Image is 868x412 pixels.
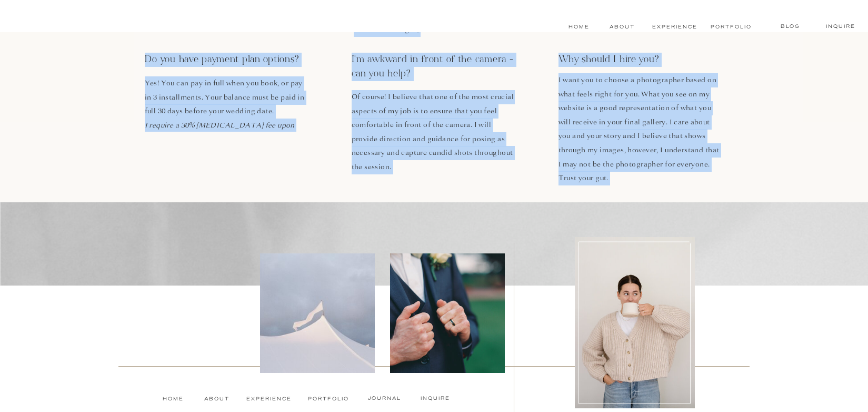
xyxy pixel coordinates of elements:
p: Of course! I believe that one of the most crucial aspects of my job is to ensure that you feel co... [352,90,515,176]
p: Do you have payment plan options? [145,53,308,82]
i: (example: on a 6 hour wedding day, you will receive around 600 images) [354,11,527,34]
a: blog [770,22,811,31]
i: I require a 30% [MEDICAL_DATA] fee upon booking. [145,121,295,144]
a: About [610,23,633,31]
a: Inquire [417,394,454,403]
a: experience [246,395,290,403]
p: I'm awkward in front of the camera - can you help? [352,53,515,82]
a: Portfolio [308,395,347,403]
a: Home [567,23,591,31]
p: Yes! You can pay in full when you book, or pay in 3 installments. Your balance must be paid in fu... [145,76,308,132]
a: Journal [364,394,405,403]
a: Home [162,395,185,403]
a: Portfolio [711,23,750,31]
p: I want you to choose a photographer based on what feels right for you. What you see on my website... [558,73,722,191]
a: Inquire [822,22,859,31]
a: experience [652,23,698,31]
a: About [204,395,227,403]
p: Why should I hire you? [558,53,722,82]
